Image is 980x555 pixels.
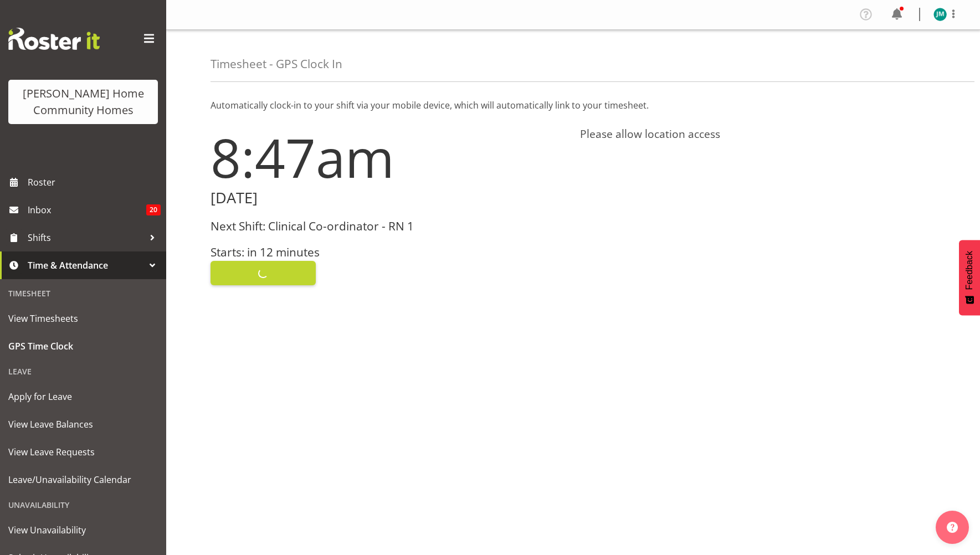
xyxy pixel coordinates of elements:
h3: Next Shift: Clinical Co-ordinator - RN 1 [211,220,567,233]
a: View Unavailability [3,516,163,544]
div: [PERSON_NAME] Home Community Homes [19,85,147,119]
span: View Timesheets [8,310,158,327]
span: Shifts [28,229,144,246]
h3: Starts: in 12 minutes [211,246,567,259]
img: johanna-molina8557.jpg [933,8,947,21]
p: Automatically clock-in to your shift via your mobile device, which will automatically link to you... [211,99,936,112]
span: GPS Time Clock [8,338,158,354]
span: Feedback [964,251,974,290]
div: Timesheet [3,282,163,305]
h2: [DATE] [211,189,567,207]
a: View Leave Balances [3,410,163,438]
div: Leave [3,360,163,383]
a: View Timesheets [3,305,163,332]
img: Rosterit website logo [8,28,100,50]
span: Roster [28,174,161,191]
span: Apply for Leave [8,388,158,405]
button: Feedback - Show survey [959,240,980,315]
span: View Leave Balances [8,416,158,433]
span: View Leave Requests [8,444,158,460]
h4: Timesheet - GPS Clock In [211,58,342,70]
span: Inbox [28,202,146,218]
a: Leave/Unavailability Calendar [3,466,163,494]
div: Unavailability [3,494,163,516]
h1: 8:47am [211,127,567,187]
a: GPS Time Clock [3,332,163,360]
a: View Leave Requests [3,438,163,466]
span: 20 [146,204,161,215]
span: Leave/Unavailability Calendar [8,471,158,488]
a: Apply for Leave [3,383,163,410]
span: View Unavailability [8,522,158,538]
h4: Please allow location access [580,127,936,141]
img: help-xxl-2.png [947,522,958,533]
span: Time & Attendance [28,257,144,274]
